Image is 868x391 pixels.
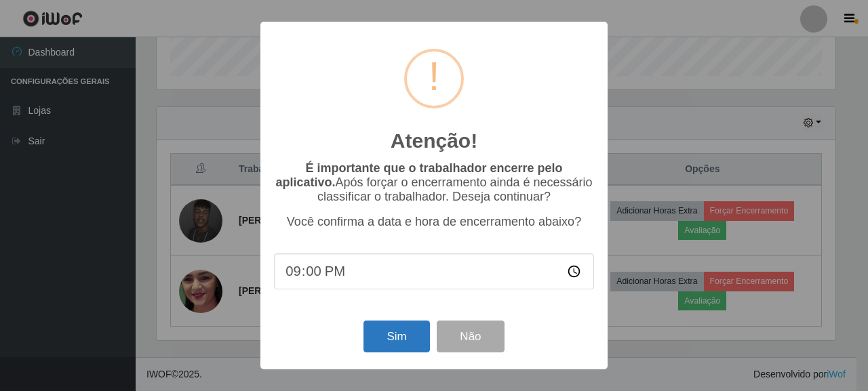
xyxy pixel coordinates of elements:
[391,129,477,153] h2: Atenção!
[275,161,562,189] b: É importante que o trabalhador encerre pelo aplicativo.
[274,215,594,229] p: Você confirma a data e hora de encerramento abaixo?
[437,321,504,352] button: Não
[274,161,594,204] p: Após forçar o encerramento ainda é necessário classificar o trabalhador. Deseja continuar?
[363,321,429,352] button: Sim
